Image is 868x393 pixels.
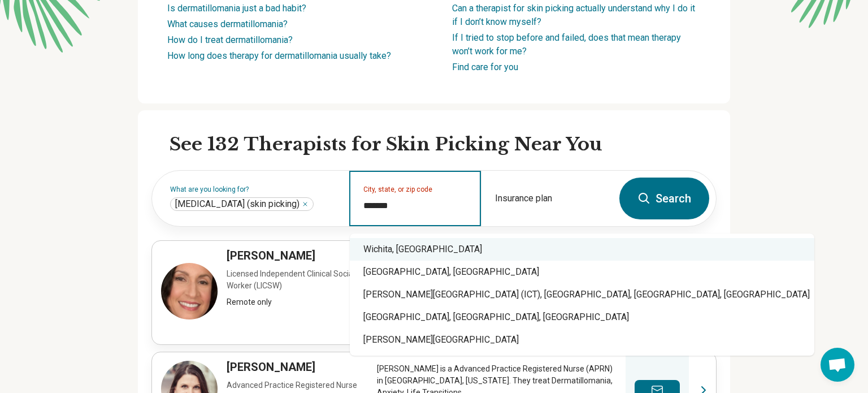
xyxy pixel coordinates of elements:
[452,62,518,72] a: Find care for you
[170,197,314,211] div: Excoriation Disorder (skin picking)
[350,283,814,306] div: [PERSON_NAME][GEOGRAPHIC_DATA] (ICT), [GEOGRAPHIC_DATA], [GEOGRAPHIC_DATA], [GEOGRAPHIC_DATA]
[821,348,854,382] div: Open chat
[350,306,814,329] div: [GEOGRAPHIC_DATA], [GEOGRAPHIC_DATA], [GEOGRAPHIC_DATA]
[167,34,293,45] a: How do I treat dermatillomania?
[350,261,814,283] div: [GEOGRAPHIC_DATA], [GEOGRAPHIC_DATA]
[302,201,309,208] button: Excoriation Disorder (skin picking)
[452,32,681,57] a: If I tried to stop before and failed, does that mean therapy won’t work for me?
[175,198,300,210] span: [MEDICAL_DATA] (skin picking)
[350,238,814,261] div: Wichita, [GEOGRAPHIC_DATA]
[350,234,814,356] div: Suggestions
[167,3,306,14] a: Is dermatillomania just a bad habit?
[167,50,391,61] a: How long does therapy for dermatillomania usually take?
[170,186,336,193] label: What are you looking for?
[170,133,717,157] h2: See 132 Therapists for Skin Picking Near You
[167,19,288,29] a: What causes dermatillomania?
[452,3,695,27] a: Can a therapist for skin picking actually understand why I do it if I don’t know myself?
[350,329,814,351] div: [PERSON_NAME][GEOGRAPHIC_DATA]
[619,178,709,219] button: Search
